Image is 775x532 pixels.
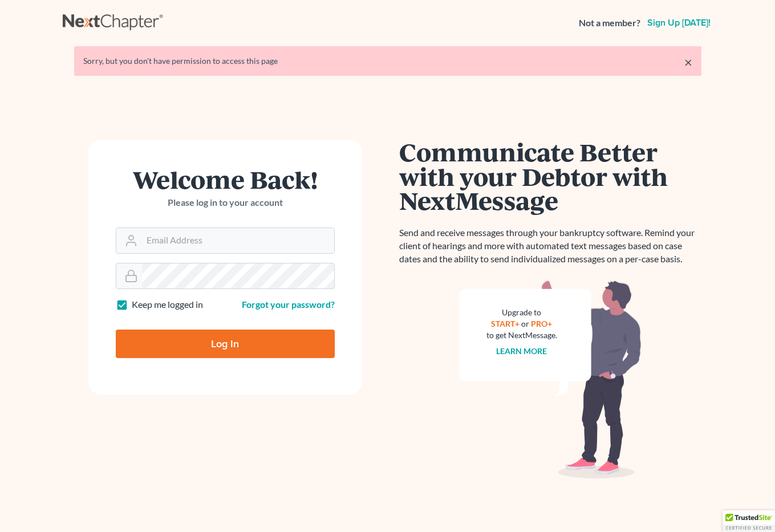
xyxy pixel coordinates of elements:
input: Email Address [142,228,334,253]
div: Sorry, but you don't have permission to access this page [83,55,692,67]
div: Upgrade to [486,307,557,318]
p: Send and receive messages through your bankruptcy software. Remind your client of hearings and mo... [399,226,701,266]
div: TrustedSite Certified [723,510,775,532]
div: to get NextMessage. [486,330,557,341]
h1: Communicate Better with your Debtor with NextMessage [399,140,701,213]
a: START+ [491,319,520,328]
a: Forgot your password? [242,299,335,310]
a: × [684,55,692,69]
span: or [521,319,529,328]
label: Keep me logged in [132,298,203,311]
p: Please log in to your account [116,196,335,209]
strong: Not a member? [579,17,640,30]
a: Learn more [496,346,547,356]
a: PRO+ [531,319,552,328]
a: Sign up [DATE]! [645,18,713,27]
input: Log In [116,330,335,358]
h1: Welcome Back! [116,167,335,192]
img: nextmessage_bg-59042aed3d76b12b5cd301f8e5b87938c9018125f34e5fa2b7a6b67550977c72.svg [459,279,642,479]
